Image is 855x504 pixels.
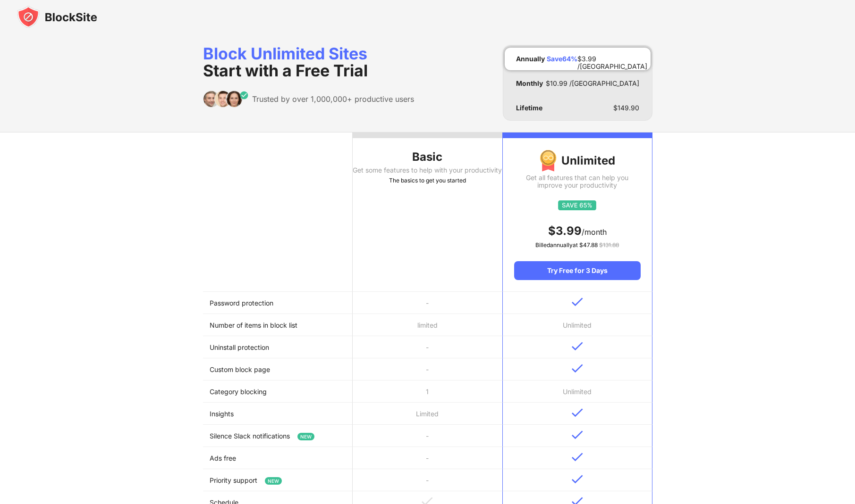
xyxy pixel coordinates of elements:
td: Silence Slack notifications [203,425,353,447]
td: - [353,469,502,491]
td: - [353,447,502,469]
div: /month [514,223,640,239]
div: $ 3.99 /[GEOGRAPHIC_DATA] [577,55,647,63]
img: v-blue.svg [572,364,583,373]
div: Unlimited [514,149,640,172]
div: Billed annually at $ 47.88 [514,240,640,250]
div: Get some features to help with your productivity [353,166,502,174]
span: NEW [265,477,282,485]
td: Unlimited [502,314,652,336]
td: Unlimited [502,380,652,403]
img: v-blue.svg [572,297,583,306]
img: img-premium-medal [540,149,557,172]
div: Get all features that can help you improve your productivity [514,174,640,189]
span: $ 131.88 [599,241,619,248]
div: $ 10.99 /[GEOGRAPHIC_DATA] [546,80,639,87]
td: Priority support [203,469,353,491]
img: trusted-by.svg [203,91,249,107]
td: - [353,292,502,314]
span: $ 3.99 [548,224,582,238]
div: The basics to get you started [353,176,502,185]
div: Try Free for 3 Days [514,261,640,280]
span: Start with a Free Trial [203,61,368,80]
div: Trusted by over 1,000,000+ productive users [252,94,414,104]
img: v-blue.svg [572,475,583,484]
div: Monthly [516,80,543,87]
img: v-blue.svg [572,408,583,417]
div: Annually [516,55,545,63]
td: limited [353,314,502,336]
div: Lifetime [516,104,542,112]
td: Number of items in block list [203,314,353,336]
span: NEW [297,433,314,440]
div: Save 64 % [547,55,577,63]
img: v-blue.svg [572,342,583,351]
td: Password protection [203,292,353,314]
td: - [353,358,502,380]
td: Insights [203,403,353,425]
td: Ads free [203,447,353,469]
td: - [353,425,502,447]
td: 1 [353,380,502,403]
img: blocksite-icon-black.svg [17,6,97,28]
td: Custom block page [203,358,353,380]
div: Block Unlimited Sites [203,45,414,79]
td: - [353,336,502,358]
div: Basic [353,149,502,165]
img: save65.svg [558,200,596,210]
td: Uninstall protection [203,336,353,358]
td: Limited [353,403,502,425]
img: v-blue.svg [572,453,583,462]
img: v-blue.svg [572,430,583,439]
div: $ 149.90 [613,104,639,112]
td: Category blocking [203,380,353,403]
